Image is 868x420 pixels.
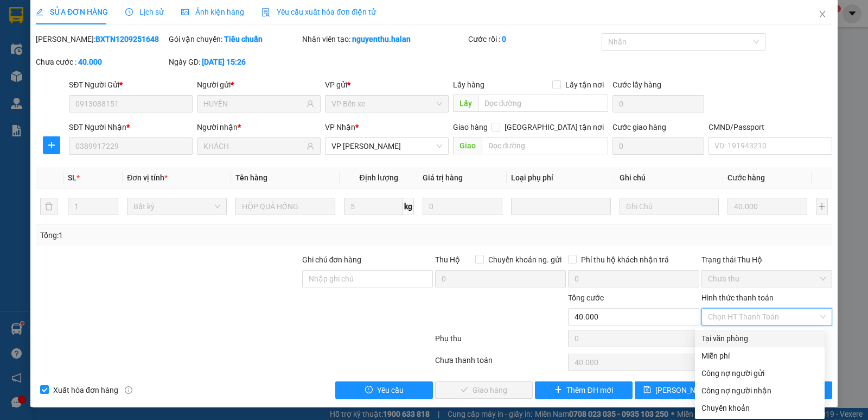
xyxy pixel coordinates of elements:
span: Đơn vị tính [127,173,168,182]
span: Định lượng [360,173,398,182]
span: plus [43,141,60,149]
span: VP Nhận [325,123,355,131]
input: Tên người gửi [203,98,304,110]
span: [GEOGRAPHIC_DATA] tận nơi [500,121,608,133]
span: save [643,386,651,394]
div: Chuyển khoản [701,402,818,414]
span: Yêu cầu [377,384,404,396]
span: Lịch sử [125,8,164,16]
span: Lấy hàng [453,80,484,89]
span: Tên hàng [235,173,267,182]
span: Thêm ĐH mới [566,384,612,396]
b: GỬI : VP Đại Từ [14,74,117,92]
span: close [818,10,827,18]
span: Cước hàng [727,173,765,182]
span: SỬA ĐƠN HÀNG [36,8,108,16]
div: Chưa thanh toán [434,354,567,373]
input: Dọc đường [478,95,609,112]
span: Giao hàng [453,123,488,131]
span: Bất kỳ [133,198,220,215]
input: Ghi chú đơn hàng [302,270,433,287]
img: icon [261,8,270,17]
div: Nhân viên tạo: [302,33,467,45]
b: nguyenthu.halan [352,35,411,43]
b: [DATE] 15:26 [202,58,246,66]
input: Ghi Chú [620,198,719,215]
div: Công nợ người nhận [701,385,818,397]
span: user [307,100,314,108]
input: Tên người nhận [203,140,304,152]
div: Tại văn phòng [701,333,818,344]
button: save[PERSON_NAME] chuyển hoàn [635,381,732,399]
li: 271 - [PERSON_NAME] - [GEOGRAPHIC_DATA] - [GEOGRAPHIC_DATA] [101,27,454,40]
span: Yêu cầu xuất hóa đơn điện tử [261,8,376,16]
button: checkGiao hàng [435,381,533,399]
div: SĐT Người Nhận [69,121,193,133]
div: Cước gửi hàng sẽ được ghi vào công nợ của người gửi [695,365,825,382]
span: Chọn HT Thanh Toán [708,309,826,325]
span: VP Bến xe [331,96,442,112]
label: Cước giao hàng [612,123,666,131]
img: logo.jpg [14,14,95,68]
b: 0 [502,35,506,43]
input: Dọc đường [482,137,609,154]
b: Tiêu chuẩn [224,35,263,43]
div: Gói vận chuyển: [169,33,299,45]
div: Cước rồi : [468,33,599,45]
span: [PERSON_NAME] chuyển hoàn [655,384,758,396]
button: plus [43,136,60,154]
input: Cước giao hàng [612,137,704,155]
span: clock-circle [125,8,133,16]
span: SL [68,173,76,182]
span: Thu Hộ [435,255,460,264]
div: Chưa cước : [36,56,167,68]
span: info-circle [125,386,132,394]
span: Chưa thu [708,271,826,287]
div: Cước gửi hàng sẽ được ghi vào công nợ của người nhận [695,382,825,399]
button: plusThêm ĐH mới [535,381,633,399]
span: Xuất hóa đơn hàng [49,384,123,396]
span: picture [181,8,189,16]
b: BXTN1209251648 [95,35,159,43]
div: Công nợ người gửi [701,367,818,379]
label: Hình thức thanh toán [701,293,774,302]
span: kg [403,198,414,215]
div: Trạng thái Thu Hộ [701,254,832,266]
input: Cước lấy hàng [612,95,704,112]
label: Ghi chú đơn hàng [302,255,362,264]
button: exclamation-circleYêu cầu [335,381,433,399]
input: 0 [727,198,807,215]
div: Tổng: 1 [40,229,336,241]
button: delete [40,198,58,215]
th: Ghi chú [615,167,724,189]
input: 0 [423,198,502,215]
th: Loại phụ phí [507,167,615,189]
div: CMND/Passport [709,121,832,133]
span: Giá trị hàng [423,173,463,182]
button: plus [816,198,828,215]
span: Phí thu hộ khách nhận trả [577,254,673,266]
div: Miễn phí [701,350,818,362]
span: Tổng cước [568,293,604,302]
span: Lấy [453,95,478,112]
span: exclamation-circle [365,386,373,394]
b: 40.000 [78,58,102,66]
div: Phụ thu [434,333,567,352]
span: Giao [453,137,482,154]
label: Cước lấy hàng [612,80,661,89]
div: VP gửi [325,79,449,91]
span: Ảnh kiện hàng [181,8,244,16]
span: VP Nguyễn Văn Cừ [331,138,442,154]
div: [PERSON_NAME]: [36,33,167,45]
span: edit [36,8,43,16]
input: VD: Bàn, Ghế [235,198,335,215]
div: SĐT Người Gửi [69,79,193,91]
span: Chuyển khoản ng. gửi [484,254,566,266]
div: Ngày GD: [169,56,299,68]
div: Người gửi [197,79,321,91]
span: plus [554,386,562,394]
div: Người nhận [197,121,321,133]
span: Lấy tận nơi [561,79,608,91]
span: user [307,142,314,150]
